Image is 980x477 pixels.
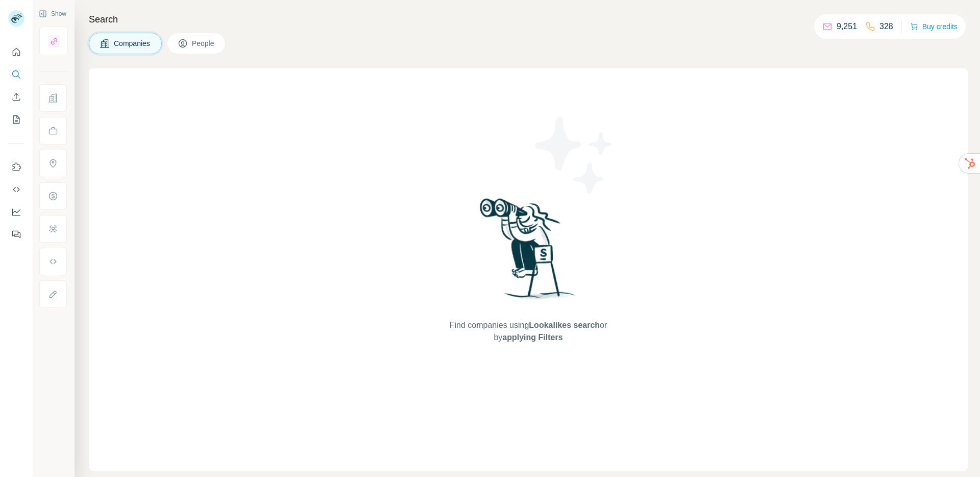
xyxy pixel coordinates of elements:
[879,20,893,33] p: 328
[8,43,24,61] button: Quick start
[837,20,857,33] p: 9,251
[8,225,24,244] button: Feedback
[8,110,24,129] button: My lists
[8,158,24,176] button: Use Surfe on LinkedIn
[8,203,24,221] button: Dashboard
[8,65,24,84] button: Search
[529,321,600,329] span: Lookalikes search
[910,19,958,34] button: Buy credits
[192,38,215,49] span: People
[32,6,73,21] button: Show
[89,12,968,27] h4: Search
[447,319,610,344] span: Find companies using or by
[475,196,581,309] img: Surfe Illustration - Woman searching with binoculars
[8,88,24,106] button: Enrich CSV
[528,109,620,201] img: Surfe Illustration - Stars
[8,180,24,199] button: Use Surfe API
[114,38,151,49] span: Companies
[502,333,562,342] span: applying Filters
